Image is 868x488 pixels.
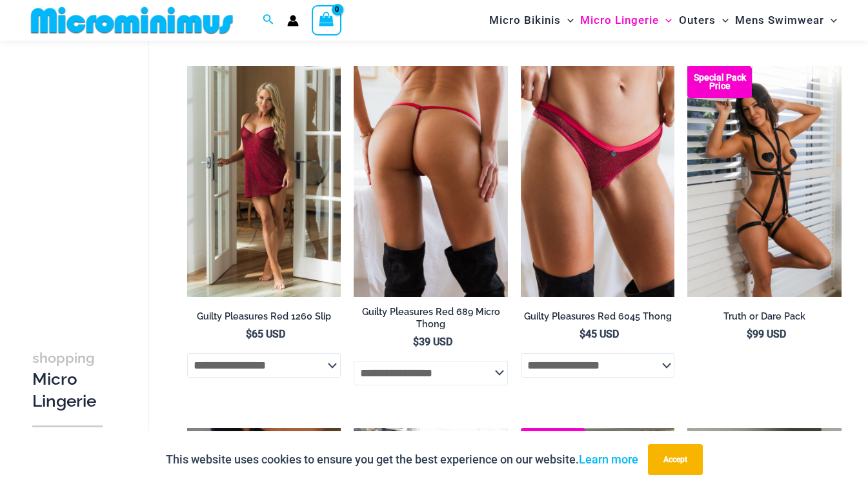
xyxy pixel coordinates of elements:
[659,4,672,37] span: Menu Toggle
[246,328,252,340] span: $
[187,66,341,297] a: Guilty Pleasures Red 1260 Slip 01Guilty Pleasures Red 1260 Slip 02Guilty Pleasures Red 1260 Slip 02
[413,336,452,348] bdi: 39 USD
[580,4,659,37] span: Micro Lingerie
[484,2,842,39] nav: Site Navigation
[687,66,842,297] img: Truth or Dare Black 1905 Bodysuit 611 Micro 07
[521,310,675,323] h2: Guilty Pleasures Red 6045 Thong
[287,15,299,26] a: Account icon link
[32,48,148,306] iframe: TrustedSite Certified
[580,328,619,340] bdi: 45 USD
[489,4,561,37] span: Micro Bikinis
[521,66,675,297] a: Guilty Pleasures Red 6045 Thong 01Guilty Pleasures Red 6045 Thong 02Guilty Pleasures Red 6045 Tho...
[354,66,508,297] a: Guilty Pleasures Red 689 Micro 01Guilty Pleasures Red 689 Micro 02Guilty Pleasures Red 689 Micro 02
[187,66,341,297] img: Guilty Pleasures Red 1260 Slip 01
[354,306,508,330] h2: Guilty Pleasures Red 689 Micro Thong
[577,4,675,37] a: Micro LingerieMenu ToggleMenu Toggle
[521,310,675,327] a: Guilty Pleasures Red 6045 Thong
[747,328,786,340] bdi: 99 USD
[166,450,638,469] p: This website uses cookies to ensure you get the best experience on our website.
[187,310,341,327] a: Guilty Pleasures Red 1260 Slip
[676,4,732,37] a: OutersMenu ToggleMenu Toggle
[716,4,729,37] span: Menu Toggle
[354,66,508,297] img: Guilty Pleasures Red 689 Micro 02
[521,66,675,297] img: Guilty Pleasures Red 6045 Thong 01
[732,4,840,37] a: Mens SwimwearMenu ToggleMenu Toggle
[824,4,837,37] span: Menu Toggle
[648,444,703,475] button: Accept
[679,4,716,37] span: Outers
[687,74,752,90] b: Special Pack Price
[735,4,824,37] span: Mens Swimwear
[413,336,419,348] span: $
[579,452,638,466] a: Learn more
[580,328,585,340] span: $
[687,310,842,323] h2: Truth or Dare Pack
[32,349,95,365] span: shopping
[486,4,577,37] a: Micro BikinisMenu ToggleMenu Toggle
[561,4,574,37] span: Menu Toggle
[26,6,238,35] img: MM SHOP LOGO FLAT
[687,310,842,327] a: Truth or Dare Pack
[312,5,341,35] a: View Shopping Cart, empty
[354,306,508,335] a: Guilty Pleasures Red 689 Micro Thong
[246,328,285,340] bdi: 65 USD
[187,310,341,323] h2: Guilty Pleasures Red 1260 Slip
[263,12,274,28] a: Search icon link
[747,328,752,340] span: $
[32,346,103,412] h3: Micro Lingerie
[687,66,842,297] a: Truth or Dare Black 1905 Bodysuit 611 Micro 07 Truth or Dare Black 1905 Bodysuit 611 Micro 06Trut...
